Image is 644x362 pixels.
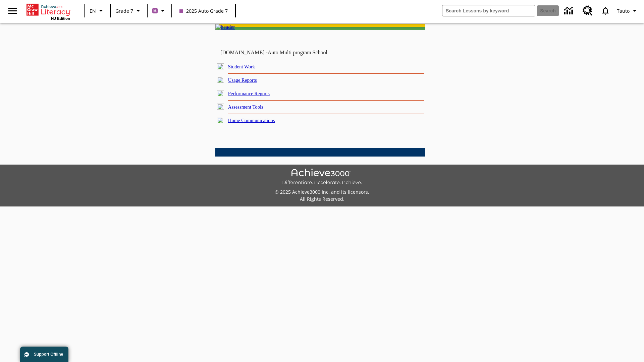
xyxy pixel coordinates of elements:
a: Assessment Tools [228,104,263,110]
span: Support Offline [34,352,63,357]
button: Support Offline [20,347,68,362]
td: [DOMAIN_NAME] - [220,50,344,56]
span: B [153,6,157,15]
img: plus.gif [217,90,224,96]
a: Performance Reports [228,91,270,96]
a: Notifications [597,2,614,19]
img: plus.gif [217,63,224,69]
button: Profile/Settings [614,5,641,17]
button: Grade: Grade 7, Select a grade [113,5,145,17]
span: 2025 Auto Grade 7 [179,7,228,14]
a: Resource Center, Will open in new tab [579,2,597,20]
a: Usage Reports [228,77,257,83]
img: Achieve3000 Differentiate Accelerate Achieve [282,169,362,186]
span: NJ Edition [51,16,70,20]
span: Grade 7 [115,7,133,14]
span: EN [90,7,96,14]
button: Open side menu [3,1,22,21]
a: Data Center [560,2,579,20]
span: Tauto [617,7,630,14]
button: Boost Class color is purple. Change class color [150,5,169,17]
img: plus.gif [217,117,224,123]
a: Home Communications [228,118,275,123]
button: Language: EN, Select a language [87,5,108,17]
img: header [215,24,235,30]
nobr: Auto Multi program School [268,50,327,55]
input: search field [442,5,535,16]
img: plus.gif [217,77,224,83]
a: Student Work [228,64,255,69]
div: Home [26,2,70,20]
img: plus.gif [217,104,224,110]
